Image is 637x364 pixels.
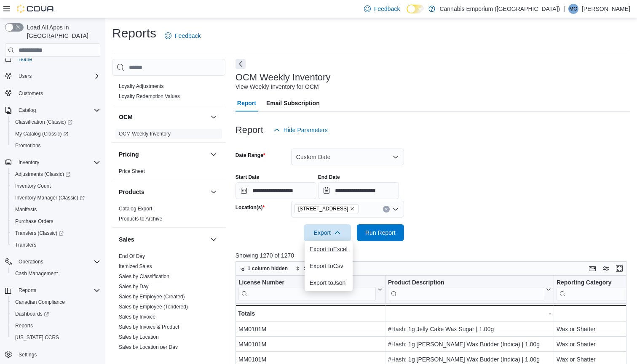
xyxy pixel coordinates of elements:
span: Email Subscription [266,95,320,112]
button: Operations [2,256,104,268]
button: Users [2,70,104,82]
button: Next [236,59,246,69]
a: [US_STATE] CCRS [12,332,62,343]
div: License Number [238,279,376,287]
span: Reports [15,285,100,295]
button: Remove 2460 Williamsbridge Rd from selection in this group [350,206,355,211]
a: Classification (Classic) [8,116,104,128]
a: OCM Weekly Inventory [119,131,171,137]
a: Adjustments (Classic) [8,168,104,180]
div: MM0101M [238,324,383,334]
h3: Pricing [119,150,139,159]
a: Manifests [12,205,40,215]
button: Home [2,53,104,65]
span: Export to Csv [310,263,348,269]
label: Start Date [236,174,260,181]
button: Sales [209,234,219,244]
button: Inventory Count [8,180,104,192]
button: Reports [2,284,104,296]
button: Reports [15,285,40,295]
label: Location(s) [236,204,265,211]
span: Catalog [15,105,100,115]
a: Transfers [12,240,40,250]
p: Cannabis Emporium ([GEOGRAPHIC_DATA]) [439,4,560,14]
span: Purchase Orders [12,216,100,226]
a: Sales by Location per Day [119,344,178,350]
span: Settings [19,351,37,358]
span: Classification (Classic) [15,119,72,125]
div: Mona Ozkurt [568,4,578,14]
button: Sales [119,235,207,244]
p: [PERSON_NAME] [582,4,630,14]
a: Sales by Day [119,284,149,290]
a: Loyalty Adjustments [119,83,164,89]
button: Run Report [357,224,404,241]
div: #Hash: 1g [PERSON_NAME] Wax Budder (Indica) | 1.00g [388,339,551,349]
span: My Catalog (Classic) [12,129,100,139]
span: Manifests [12,205,100,215]
a: Sales by Invoice & Product [119,324,179,330]
span: Washington CCRS [12,332,100,343]
button: Custom Date [291,149,404,165]
button: Product Description [388,279,551,300]
a: Products to Archive [119,216,162,222]
button: 1 column hidden [236,263,291,274]
a: Sales by Invoice [119,314,155,320]
button: Keyboard shortcuts [587,263,597,274]
span: Canadian Compliance [12,297,100,307]
div: View Weekly Inventory for OCM [236,82,319,91]
a: Inventory Count [12,181,54,191]
span: Classification (Classic) [12,117,100,127]
button: Pricing [119,150,207,159]
span: Transfers (Classic) [15,230,64,236]
a: Canadian Compliance [12,297,68,307]
span: Users [15,71,100,81]
span: Load All Apps in [GEOGRAPHIC_DATA] [24,23,100,40]
span: [STREET_ADDRESS] [298,205,348,213]
button: Inventory [2,157,104,168]
span: Inventory [19,159,39,166]
button: Customers [2,87,104,99]
h3: Report [236,125,263,135]
a: Customers [15,88,46,98]
span: Sort fields [304,265,326,272]
span: Inventory Manager (Classic) [15,194,85,201]
span: 1 column hidden [248,265,288,272]
a: Sales by Employee (Created) [119,294,185,300]
button: Sort fields [292,263,329,274]
img: Cova [17,5,55,13]
button: Cash Management [8,268,104,279]
span: Canadian Compliance [15,299,65,306]
span: Inventory Manager (Classic) [12,193,100,203]
span: Export to Excel [310,246,348,252]
span: Transfers [15,242,36,248]
h3: OCM [119,113,133,121]
span: Promotions [15,142,41,149]
button: Transfers [8,239,104,251]
input: Press the down key to open a popover containing a calendar. [236,182,316,199]
a: Adjustments (Classic) [12,169,74,179]
a: Promotions [12,141,44,151]
p: | [563,4,565,14]
span: Promotions [12,141,100,151]
span: Operations [15,257,100,267]
a: Dashboards [8,308,104,320]
button: Display options [601,263,611,274]
span: My Catalog (Classic) [15,130,68,137]
button: Settings [2,348,104,361]
span: Settings [15,349,100,360]
a: Catalog Export [119,206,152,212]
a: Sales by Classification [119,274,169,279]
button: OCM [209,112,219,122]
span: Reports [19,287,36,294]
div: MM0101M [238,339,383,349]
button: Catalog [15,105,39,115]
div: Loyalty [112,81,225,105]
a: Home [15,54,35,64]
a: Classification (Classic) [12,117,76,127]
div: #Hash: 1g Jelly Cake Wax Sugar | 1.00g [388,324,551,334]
a: End Of Day [119,253,145,259]
button: Clear input [383,206,390,213]
span: Manifests [15,206,37,213]
div: Products [112,204,225,227]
